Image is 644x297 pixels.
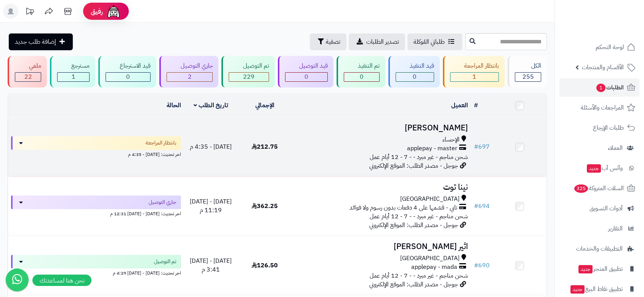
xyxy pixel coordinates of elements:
[450,62,499,70] div: بانتظار المراجعة
[450,73,498,81] div: 1
[506,56,548,87] a: الكل255
[473,72,476,81] span: 1
[97,56,158,87] a: قيد الاسترجاع 0
[229,73,268,81] div: 229
[474,202,478,211] span: #
[11,209,181,217] div: اخر تحديث: [DATE] - [DATE] 12:31 م
[276,56,335,87] a: قيد التوصيل 0
[400,195,460,203] span: [GEOGRAPHIC_DATA]
[370,152,468,162] span: شحن مناجم - غير مبرد - - 7 - 12 أيام عمل
[20,4,39,21] a: تحديثات المنصة
[24,72,32,81] span: 22
[366,37,399,46] span: تصدير الطلبات
[154,258,176,265] span: تم التوصيل
[349,203,457,212] span: تابي - قسّمها على 4 دفعات بدون رسوم ولا فوائد
[190,197,232,215] span: [DATE] - [DATE] 11:19 م
[252,261,278,270] span: 126.50
[146,139,176,147] span: بانتظار المراجعة
[413,37,445,46] span: طلباتي المُوكلة
[57,62,90,70] div: مسترجع
[578,264,623,274] span: تطبيق المتجر
[9,33,73,50] a: إضافة طلب جديد
[58,73,89,81] div: 1
[582,62,624,73] span: الأقسام والمنتجات
[592,21,637,37] img: logo-2.png
[326,37,340,46] span: تصفية
[158,56,220,87] a: جاري التوصيل 2
[407,144,457,153] span: applepay - master
[15,37,56,46] span: إضافة طلب جديد
[167,73,212,81] div: 2
[15,62,41,70] div: ملغي
[451,101,468,110] a: العميل
[586,163,623,173] span: وآتس آب
[370,212,468,221] span: شحن مناجم - غير مبرد - - 7 - 12 أيام عمل
[188,72,192,81] span: 2
[574,183,624,194] span: السلات المتروكة
[194,101,228,110] a: تاريخ الطلب
[559,199,639,218] a: أدوات التسويق
[596,42,624,52] span: لوحة التحكم
[149,199,176,206] span: جاري التوصيل
[126,72,130,81] span: 0
[608,143,623,153] span: العملاء
[48,56,97,87] a: مسترجع 1
[344,62,380,70] div: تم التنفيذ
[396,73,434,81] div: 0
[396,62,434,70] div: قيد التنفيذ
[285,62,328,70] div: قيد التوصيل
[72,72,75,81] span: 1
[295,242,468,251] h3: اثير [PERSON_NAME]
[252,202,278,211] span: 362.25
[369,280,458,289] span: جوجل - مصدر الطلب: الموقع الإلكتروني
[515,62,541,70] div: الكل
[574,184,588,193] span: 325
[474,101,478,110] a: #
[570,285,585,294] span: جديد
[559,159,639,177] a: وآتس آبجديد
[285,73,327,81] div: 0
[474,261,478,270] span: #
[310,33,346,50] button: تصفية
[370,271,468,280] span: شحن مناجم - غير مبرد - - 7 - 12 أيام عمل
[349,33,405,50] a: تصدير الطلبات
[106,4,121,19] img: ai-face.png
[413,72,417,81] span: 0
[559,219,639,238] a: التقارير
[11,150,181,158] div: اخر تحديث: [DATE] - 4:35 م
[400,254,460,263] span: [GEOGRAPHIC_DATA]
[442,135,460,144] span: الإحساء
[15,73,41,81] div: 22
[441,56,506,87] a: بانتظار المراجعة 1
[593,122,624,133] span: طلبات الإرجاع
[243,72,255,81] span: 229
[559,260,639,278] a: تطبيق المتجرجديد
[369,221,458,230] span: جوجل - مصدر الطلب: الموقع الإلكتروني
[91,7,103,16] span: رفيق
[474,261,490,270] a: #690
[360,72,364,81] span: 0
[411,263,457,272] span: applepay - mada
[304,72,308,81] span: 0
[581,102,624,113] span: المراجعات والأسئلة
[576,243,623,254] span: التطبيقات والخدمات
[570,284,623,294] span: تطبيق نقاط البيع
[106,62,151,70] div: قيد الاسترجاع
[559,119,639,137] a: طلبات الإرجاع
[387,56,441,87] a: قيد التنفيذ 0
[590,203,623,214] span: أدوات التسويق
[596,82,624,93] span: الطلبات
[6,56,48,87] a: ملغي 22
[587,164,601,173] span: جديد
[295,124,468,132] h3: [PERSON_NAME]
[220,56,276,87] a: تم التوصيل 229
[474,202,490,211] a: #694
[559,179,639,197] a: السلات المتروكة325
[578,265,593,273] span: جديد
[344,73,379,81] div: 0
[559,38,639,56] a: لوحة التحكم
[474,142,490,151] a: #697
[369,161,458,170] span: جوجل - مصدر الطلب: الموقع الإلكتروني
[559,139,639,157] a: العملاء
[229,62,269,70] div: تم التوصيل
